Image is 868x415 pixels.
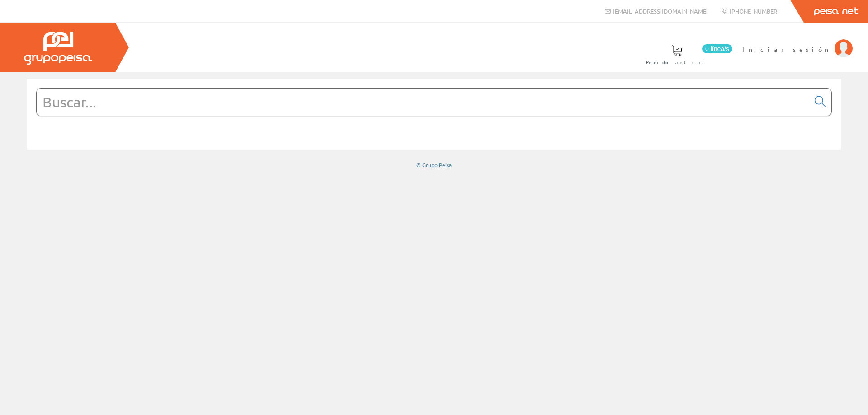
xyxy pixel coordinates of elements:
[613,7,708,15] span: [EMAIL_ADDRESS][DOMAIN_NAME]
[742,45,830,54] span: Iniciar sesión
[742,37,853,46] a: Iniciar sesión
[702,44,732,53] span: 0 línea/s
[730,7,779,15] span: [PHONE_NUMBER]
[646,58,708,67] span: Pedido actual
[24,32,92,65] img: Grupo Peisa
[37,89,809,116] input: Buscar...
[27,161,841,169] div: © Grupo Peisa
